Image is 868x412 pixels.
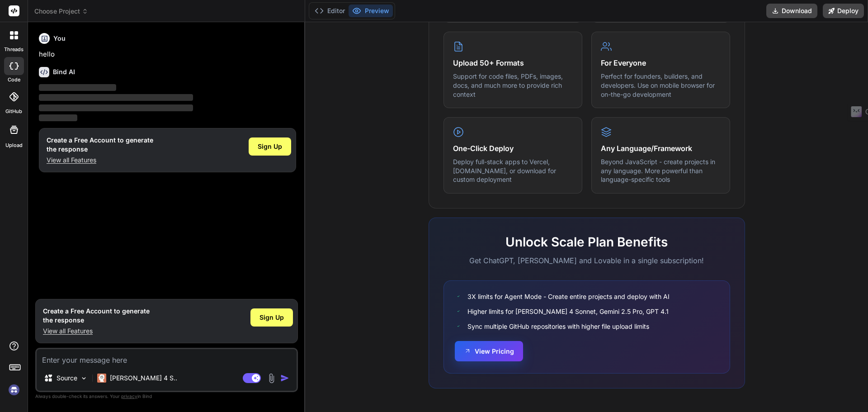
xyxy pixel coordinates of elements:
img: Claude 4 Sonnet [97,374,106,383]
img: attachment [266,373,277,384]
button: Editor [311,5,349,17]
span: ‌ [39,104,193,111]
span: Choose Project [34,7,88,16]
span: ‌ [39,114,77,121]
p: Get ChatGPT, [PERSON_NAME] and Lovable in a single subscription! [443,255,730,266]
p: Beyond JavaScript - create projects in any language. More powerful than language-specific tools [601,157,721,184]
p: View all Features [43,327,150,336]
span: ‌ [39,84,116,91]
span: Sign Up [258,142,282,151]
p: Always double-check its answers. Your in Bind [35,392,298,401]
p: Support for code files, PDFs, images, docs, and much more to provide rich context [453,72,573,99]
img: icon [280,374,289,383]
p: View all Features [47,156,153,165]
button: Preview [349,5,393,17]
span: Sync multiple GitHub repositories with higher file upload limits [467,322,649,331]
button: View Pricing [455,341,523,361]
label: Upload [5,142,23,149]
span: Sign Up [259,313,284,322]
h1: Create a Free Account to generate the response [43,307,150,325]
img: Pick Models [80,374,88,382]
button: Download [766,4,817,18]
span: ‌ [39,94,193,101]
p: Source [57,374,77,383]
h4: One-Click Deploy [453,143,573,154]
span: 3X limits for Agent Mode - Create entire projects and deploy with AI [467,292,670,301]
p: Perfect for founders, builders, and developers. Use on mobile browser for on-the-go development [601,72,721,99]
span: privacy [121,393,137,399]
label: GitHub [5,108,22,115]
p: Deploy full-stack apps to Vercel, [DOMAIN_NAME], or download for custom deployment [453,157,573,184]
h2: Unlock Scale Plan Benefits [443,232,730,251]
button: Deploy [823,4,864,18]
label: code [8,76,20,84]
h4: Any Language/Framework [601,143,721,154]
h4: Upload 50+ Formats [453,57,573,68]
h6: Bind AI [53,67,75,76]
h6: You [53,34,66,43]
h4: For Everyone [601,57,721,68]
img: signin [6,382,22,398]
p: hello [39,49,296,60]
label: threads [4,46,24,53]
h1: Create a Free Account to generate the response [47,136,153,154]
p: [PERSON_NAME] 4 S.. [110,374,177,383]
span: Higher limits for [PERSON_NAME] 4 Sonnet, Gemini 2.5 Pro, GPT 4.1 [467,307,669,316]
